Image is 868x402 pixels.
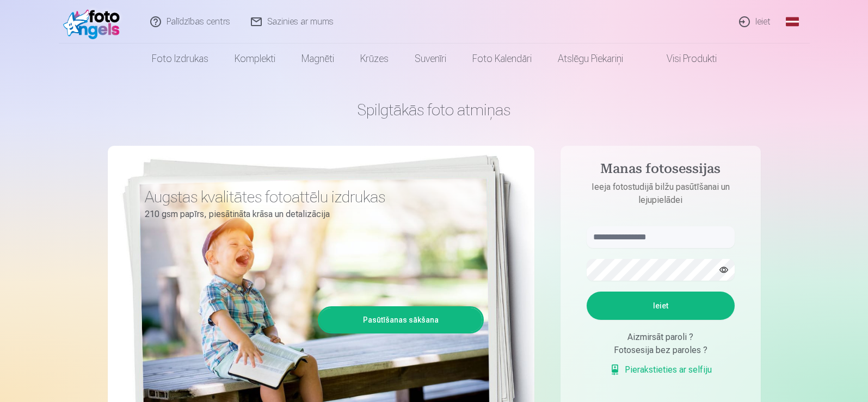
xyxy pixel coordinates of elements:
h4: Manas fotosessijas [576,161,746,181]
a: Krūzes [347,44,402,74]
button: Ieiet [587,292,735,320]
p: Ieeja fotostudijā bilžu pasūtīšanai un lejupielādei [576,181,746,207]
h1: Spilgtākās foto atmiņas [108,100,761,120]
div: Aizmirsāt paroli ? [587,331,735,344]
a: Magnēti [288,44,347,74]
a: Komplekti [221,44,288,74]
a: Pierakstieties ar selfiju [610,363,712,376]
a: Pasūtīšanas sākšana [319,308,482,332]
h3: Augstas kvalitātes fotoattēlu izdrukas [145,187,476,207]
a: Visi produkti [636,44,730,74]
a: Suvenīri [402,44,459,74]
a: Foto izdrukas [139,44,221,74]
div: Fotosesija bez paroles ? [587,344,735,357]
a: Foto kalendāri [459,44,545,74]
p: 210 gsm papīrs, piesātināta krāsa un detalizācija [145,207,476,222]
a: Atslēgu piekariņi [545,44,636,74]
img: /fa1 [63,4,126,39]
